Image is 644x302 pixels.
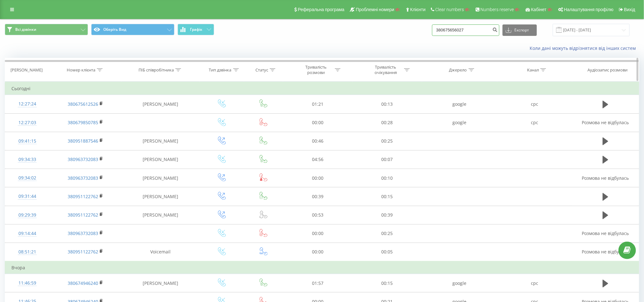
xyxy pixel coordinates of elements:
a: 380963732083 [68,156,98,162]
span: Клієнти [410,7,426,12]
td: 00:15 [352,274,422,292]
td: 00:00 [283,243,353,261]
td: 00:25 [352,224,422,243]
td: 00:39 [283,187,353,206]
td: 01:57 [283,274,353,292]
td: 00:46 [283,132,353,150]
td: [PERSON_NAME] [122,132,200,150]
div: 09:31:44 [11,190,43,203]
div: 12:27:24 [11,98,43,110]
td: 00:53 [283,206,353,224]
td: 00:00 [283,224,353,243]
div: [PERSON_NAME] [10,67,43,73]
td: google [422,113,497,132]
td: 00:13 [352,95,422,113]
span: Проблемні номери [356,7,394,12]
span: Розмова не відбулась [582,175,629,181]
span: Розмова не відбулась [582,230,629,236]
a: 380951122762 [68,249,98,255]
td: 04:56 [283,150,353,169]
div: Тип дзвінка [209,67,232,73]
div: Номер клієнта [67,67,95,73]
td: 00:00 [283,113,353,132]
div: 09:14:44 [11,227,43,240]
a: 380951122762 [68,193,98,199]
td: [PERSON_NAME] [122,95,200,113]
td: 00:10 [352,169,422,187]
a: 380963732083 [68,175,98,181]
span: Графік [190,27,202,32]
div: 09:41:15 [11,135,43,147]
input: Пошук за номером [432,24,499,36]
td: google [422,274,497,292]
a: 380674946240 [68,280,98,286]
div: 09:34:02 [11,172,43,184]
span: Вихід [624,7,635,12]
span: Кабінет [531,7,547,12]
td: Voicemail [122,243,200,261]
td: 01:21 [283,95,353,113]
div: ПІБ співробітника [139,67,174,73]
span: Numbers reserve [481,7,514,12]
div: Аудіозапис розмови [587,67,627,73]
div: Джерело [449,67,467,73]
a: 380679850785 [68,119,98,125]
div: 12:27:03 [11,117,43,129]
td: [PERSON_NAME] [122,206,200,224]
div: 09:34:33 [11,153,43,166]
div: 09:29:39 [11,209,43,221]
div: Статус [255,67,268,73]
td: 00:28 [352,113,422,132]
div: Канал [527,67,539,73]
span: Реферальна програма [298,7,345,12]
td: [PERSON_NAME] [122,169,200,187]
div: Тривалість очікування [369,64,403,75]
td: [PERSON_NAME] [122,150,200,169]
td: 00:07 [352,150,422,169]
td: [PERSON_NAME] [122,187,200,206]
td: google [422,95,497,113]
a: 380675612526 [68,101,98,107]
button: Оберіть Вид [91,24,174,35]
span: Всі дзвінки [15,27,36,32]
td: 00:39 [352,206,422,224]
span: Clear numbers [436,7,464,12]
td: 00:25 [352,132,422,150]
div: Тривалість розмови [299,64,333,75]
a: 380963732083 [68,230,98,236]
button: Графік [178,24,214,35]
a: 380951887546 [68,138,98,144]
td: Сьогодні [5,82,639,95]
span: Розмова не відбулась [582,249,629,255]
button: Всі дзвінки [5,24,88,35]
td: cpc [497,113,572,132]
td: 00:00 [283,169,353,187]
td: 00:05 [352,243,422,261]
td: 00:15 [352,187,422,206]
button: Експорт [503,24,537,36]
a: Коли дані можуть відрізнятися вiд інших систем [530,45,639,51]
td: [PERSON_NAME] [122,274,200,292]
a: 380951122762 [68,212,98,218]
td: cpc [497,95,572,113]
span: Налаштування профілю [564,7,613,12]
span: Розмова не відбулась [582,119,629,125]
div: 08:51:21 [11,246,43,258]
div: 11:46:59 [11,277,43,289]
td: cpc [497,274,572,292]
td: Вчора [5,261,639,274]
